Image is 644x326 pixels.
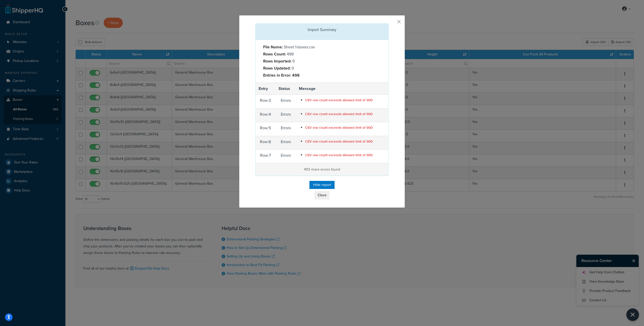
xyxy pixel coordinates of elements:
button: Hide report [309,181,335,189]
span: CSV row count exceeds allowed limit of 900 [305,152,373,157]
p: 493 more errors found [259,166,385,172]
td: Errors [275,95,296,108]
strong: Rows Count: [263,51,286,57]
td: Errors [275,108,296,122]
td: Row: 3 [256,95,275,108]
button: Close [314,191,330,200]
th: Status [275,83,296,95]
strong: Rows Imported: [263,58,291,64]
td: Row: 6 [256,136,275,149]
strong: Rows Updated: [263,65,291,71]
td: Row: 4 [256,108,275,122]
td: Errors [275,136,296,149]
span: CSV row count exceeds allowed limit of 900 [305,97,373,103]
h3: Import Summary [259,27,385,32]
th: Entry [256,83,275,95]
span: CSV row count exceeds allowed limit of 900 [305,139,373,144]
td: Row: 5 [256,122,275,136]
td: Errors [275,122,296,136]
span: CSV row count exceeds allowed limit of 900 [305,111,373,116]
td: Row: 7 [256,150,275,163]
div: Sheet 1-boxes.csv 499 0 0 [259,44,322,79]
span: CSV row count exceeds allowed limit of 900 [305,125,373,130]
strong: File Name: [263,44,283,50]
strong: Entries in Error: 498 [263,72,300,78]
td: Errors [275,150,296,163]
th: Message [296,83,388,95]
